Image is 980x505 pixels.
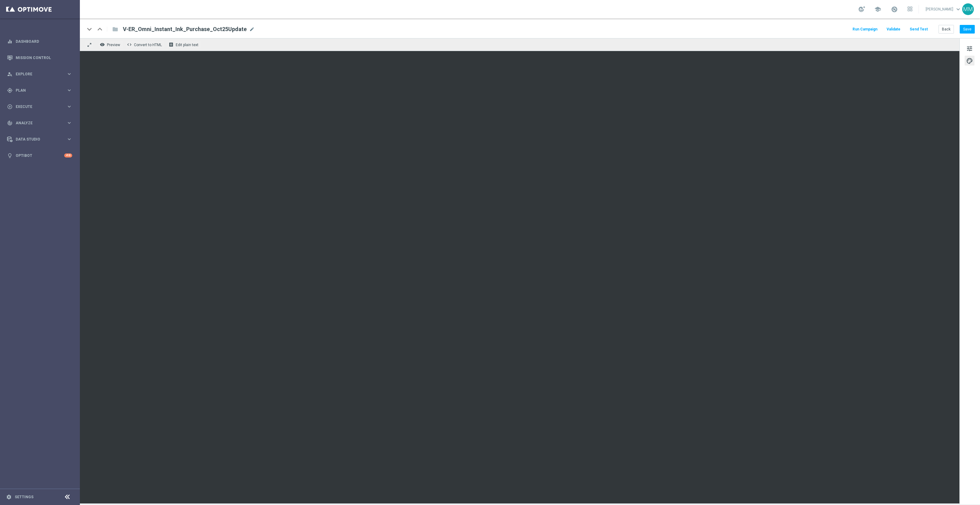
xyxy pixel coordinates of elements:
[127,42,132,47] span: code
[16,105,66,109] span: Execute
[874,6,881,13] span: school
[16,121,66,125] span: Analyze
[64,153,72,157] div: +10
[7,104,13,109] i: play_circle_outline
[16,147,64,164] a: Optibot
[7,50,72,66] div: Mission Control
[939,25,954,34] button: Back
[7,121,73,125] button: track_changes Analyze keyboard_arrow_right
[16,89,66,92] span: Plan
[886,25,901,34] button: Validate
[167,41,201,49] button: receipt Edit plain text
[7,88,13,93] i: gps_fixed
[107,43,120,47] span: Preview
[16,50,72,66] a: Mission Control
[7,104,73,109] button: play_circle_outline Execute keyboard_arrow_right
[249,26,255,32] span: mode_edit
[7,55,73,60] button: Mission Control
[7,88,66,93] div: Plan
[66,104,72,109] i: keyboard_arrow_right
[7,120,66,126] div: Analyze
[925,5,962,14] a: [PERSON_NAME]keyboard_arrow_down
[7,88,73,93] button: gps_fixed Plan keyboard_arrow_right
[7,72,73,77] button: person_search Explore keyboard_arrow_right
[852,25,878,34] button: Run Campaign
[66,71,72,77] i: keyboard_arrow_right
[955,6,962,13] span: keyboard_arrow_down
[100,42,105,47] i: remove_red_eye
[7,104,66,109] div: Execute
[7,71,66,77] div: Explore
[7,153,13,158] i: lightbulb
[966,57,973,65] span: palette
[16,72,66,76] span: Explore
[7,147,72,164] div: Optibot
[98,41,123,49] button: remove_red_eye Preview
[7,71,13,77] i: person_search
[965,56,974,66] button: palette
[176,43,198,47] span: Edit plain text
[66,136,72,142] i: keyboard_arrow_right
[887,27,900,31] span: Validate
[960,25,975,34] button: Save
[965,43,974,53] button: tune
[15,495,33,499] a: Settings
[125,41,165,49] button: code Convert to HTML
[16,33,72,50] a: Dashboard
[7,137,73,142] button: Data Studio keyboard_arrow_right
[7,39,13,44] i: equalizer
[16,137,66,141] span: Data Studio
[966,45,973,53] span: tune
[134,43,162,47] span: Convert to HTML
[123,26,247,33] span: V-ER_Omni_Instant_Ink_Purchase_Oct25Update
[66,87,72,93] i: keyboard_arrow_right
[7,153,73,158] button: lightbulb Optibot +10
[909,25,929,34] button: Send Test
[6,494,12,500] i: settings
[7,33,72,50] div: Dashboard
[169,42,174,47] i: receipt
[962,3,974,15] div: MM
[7,39,73,44] button: equalizer Dashboard
[7,120,13,126] i: track_changes
[66,120,72,126] i: keyboard_arrow_right
[7,137,66,142] div: Data Studio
